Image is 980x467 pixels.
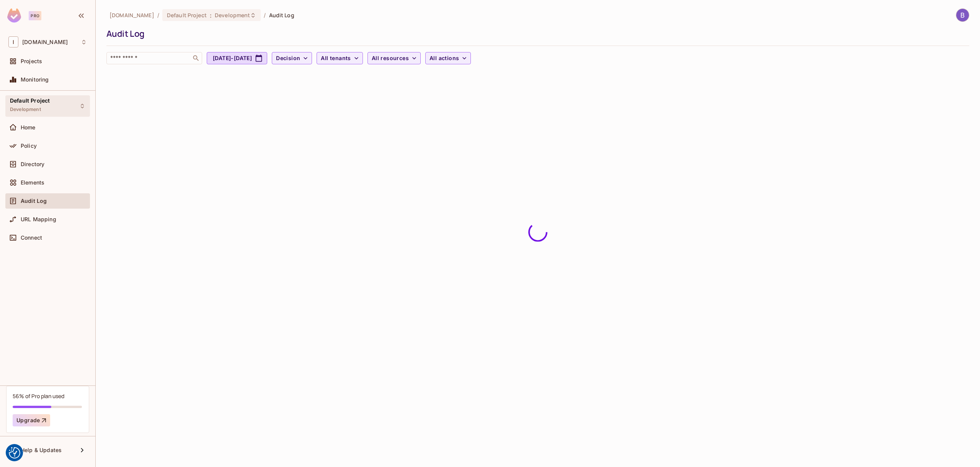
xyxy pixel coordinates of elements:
[367,52,421,64] button: All resources
[372,54,409,63] span: All resources
[21,180,44,186] span: Elements
[207,52,267,64] button: [DATE]-[DATE]
[321,54,351,63] span: All tenants
[22,39,68,45] span: Workspace: iofinnet.com
[109,11,154,19] span: the active workspace
[21,447,62,453] span: Help & Updates
[21,216,56,222] span: URL Mapping
[10,98,50,104] span: Default Project
[29,11,41,20] div: Pro
[430,54,459,63] span: All actions
[21,143,37,149] span: Policy
[21,161,44,167] span: Directory
[956,9,969,21] img: Brian ARCHBOLD
[21,77,49,83] span: Monitoring
[215,11,250,19] span: Development
[21,58,42,64] span: Projects
[425,52,471,64] button: All actions
[272,52,312,64] button: Decision
[21,198,47,204] span: Audit Log
[13,392,64,400] div: 56% of Pro plan used
[269,11,294,19] span: Audit Log
[317,52,363,64] button: All tenants
[21,235,42,241] span: Connect
[8,36,18,47] span: I
[13,414,50,426] button: Upgrade
[209,12,212,18] span: :
[167,11,207,19] span: Default Project
[276,54,300,63] span: Decision
[264,11,266,19] li: /
[106,28,965,39] div: Audit Log
[10,106,41,113] span: Development
[157,11,159,19] li: /
[9,447,20,459] img: Revisit consent button
[21,124,36,131] span: Home
[7,8,21,23] img: SReyMgAAAABJRU5ErkJggg==
[9,447,20,459] button: Consent Preferences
